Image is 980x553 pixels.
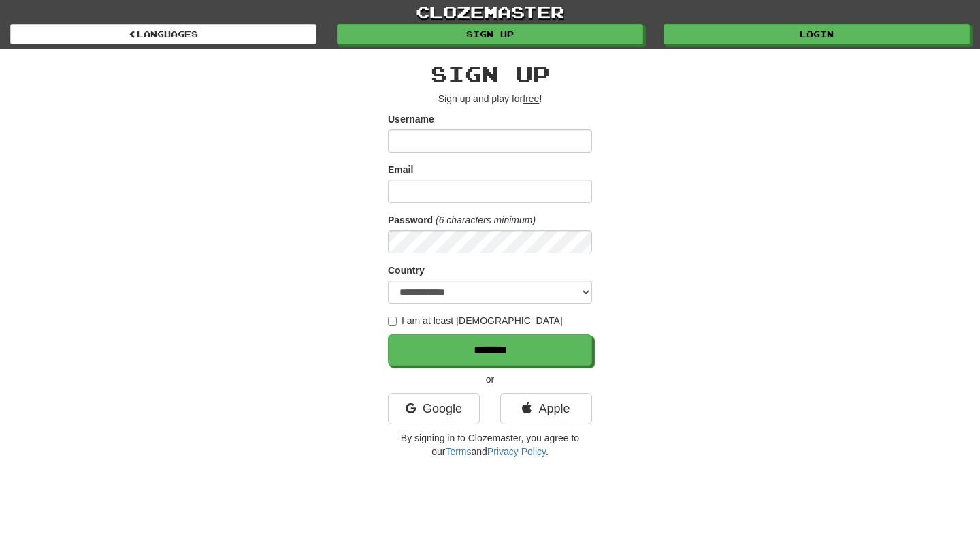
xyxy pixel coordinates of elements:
[388,163,413,176] label: Email
[388,213,433,227] label: Password
[388,317,397,326] input: I am at least [DEMOGRAPHIC_DATA]
[10,24,316,44] a: Languages
[337,24,643,44] a: Sign up
[500,393,592,424] a: Apple
[388,264,425,277] label: Country
[664,24,970,44] a: Login
[487,446,546,457] a: Privacy Policy
[523,93,539,104] u: free
[388,431,592,458] p: By signing in to Clozemaster, you agree to our and .
[388,112,434,126] label: Username
[388,393,480,424] a: Google
[436,215,536,225] em: (6 characters minimum)
[445,446,471,457] a: Terms
[388,314,563,328] label: I am at least [DEMOGRAPHIC_DATA]
[388,63,592,85] h2: Sign up
[388,92,592,106] p: Sign up and play for !
[388,373,592,386] p: or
